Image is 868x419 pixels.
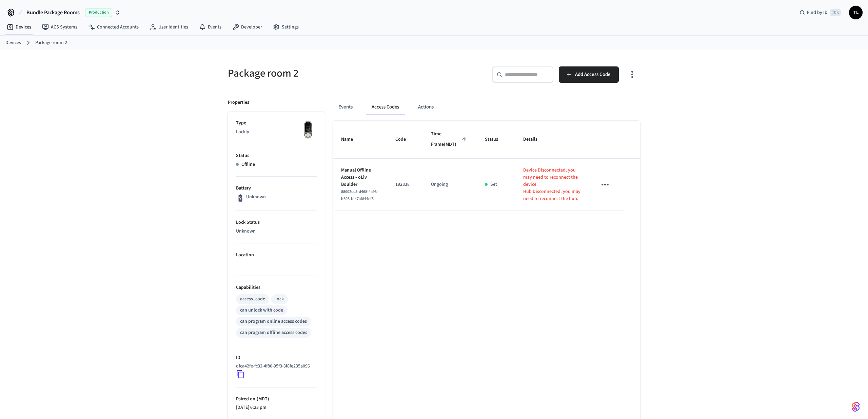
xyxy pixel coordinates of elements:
p: Status [236,152,317,159]
button: Events [333,99,358,115]
p: Location [236,252,317,259]
button: Actions [413,99,439,115]
a: Package room 2 [35,39,67,46]
p: ID [236,354,317,361]
p: Battery [236,185,317,192]
div: ant example [333,99,640,115]
div: Find by ID⌘ K [794,6,846,19]
a: Connected Accounts [83,21,144,33]
table: sticky table [333,121,640,211]
a: Settings [268,21,304,33]
a: Events [194,21,227,33]
p: 192838 [395,181,415,188]
a: ACS Systems [37,21,83,33]
span: Bundle Package Rooms [26,8,80,17]
td: Ongoing [423,159,477,211]
p: Lockly [236,128,317,136]
div: lock [275,296,284,303]
span: Name [341,134,362,145]
p: Device Disconnected, you may need to reconnect the device. [523,167,580,188]
span: Find by ID [807,9,828,16]
p: Properties [228,99,249,106]
p: Set [490,181,497,188]
div: can program offline access codes [240,329,307,336]
div: can program online access codes [240,318,307,325]
p: dfca42fe-fc32-4f80-95f3-3f8fe235a096 [236,363,310,370]
a: Devices [5,39,21,46]
a: Developer [227,21,268,33]
div: can unlock with code [240,307,283,314]
span: Add Access Code [575,70,611,79]
p: Manual Offline Access - oLiv Boulder [341,167,379,188]
h5: Package room 2 [228,66,430,80]
a: Devices [1,21,37,33]
span: ⌘ K [830,9,841,16]
span: Production [85,8,112,17]
span: Status [485,134,507,145]
p: Offline [241,161,255,168]
div: access_code [240,296,265,303]
span: 88002cc5-d468-4a93-b693-fd47af844ef5 [341,189,378,202]
p: Unknown [246,194,266,201]
span: ( MDT ) [255,396,269,402]
span: Code [395,134,415,145]
p: Type [236,120,317,127]
a: User Identities [144,21,194,33]
p: Hub Disconnected, you may need to reconnect the hub. [523,188,580,202]
button: Access Codes [366,99,405,115]
span: Time Frame(MDT) [431,129,469,150]
button: Add Access Code [559,66,619,83]
p: [DATE] 6:23 pm [236,404,317,411]
button: TL [849,6,863,19]
p: Capabilities [236,284,317,291]
p: Paired on [236,396,317,403]
img: Lockly Vision Lock, Front [300,120,317,140]
span: TL [850,6,862,19]
p: Unknown [236,228,317,235]
p: — [236,260,317,267]
span: Details [523,134,546,145]
img: SeamLogoGradient.69752ec5.svg [852,401,860,412]
p: Lock Status [236,219,317,226]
